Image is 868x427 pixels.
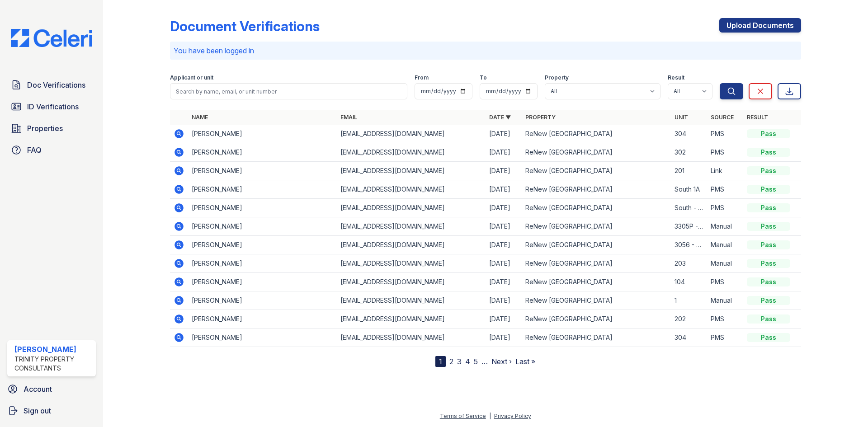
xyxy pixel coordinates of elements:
td: PMS [707,125,743,143]
td: [EMAIL_ADDRESS][DOMAIN_NAME] [337,236,486,254]
span: … [481,356,488,367]
td: [DATE] [486,143,522,162]
td: [EMAIL_ADDRESS][DOMAIN_NAME] [337,328,486,347]
td: Manual [707,291,743,310]
label: Applicant or unit [170,74,213,81]
td: ReNew [GEOGRAPHIC_DATA] [522,236,670,254]
div: Pass [747,166,790,175]
div: Pass [747,333,790,342]
a: Next › [491,357,512,366]
td: [EMAIL_ADDRESS][DOMAIN_NAME] [337,125,486,143]
a: Last » [515,357,535,366]
span: FAQ [27,145,42,155]
a: Terms of Service [440,413,486,419]
td: [EMAIL_ADDRESS][DOMAIN_NAME] [337,217,486,236]
td: 203 [671,254,707,273]
a: Result [747,114,768,121]
td: [EMAIL_ADDRESS][DOMAIN_NAME] [337,273,486,291]
label: From [415,74,429,81]
td: [DATE] [486,310,522,328]
div: Pass [747,148,790,157]
td: [PERSON_NAME] [188,310,337,328]
a: 5 [474,357,478,366]
a: Source [711,114,734,121]
a: 4 [465,357,470,366]
input: Search by name, email, or unit number [170,83,407,99]
span: Doc Verifications [27,80,85,90]
td: 104 [671,273,707,291]
label: Result [668,74,684,81]
td: 202 [671,310,707,328]
a: Doc Verifications [7,76,96,94]
td: [EMAIL_ADDRESS][DOMAIN_NAME] [337,310,486,328]
td: [DATE] [486,180,522,199]
td: ReNew [GEOGRAPHIC_DATA] [522,143,670,162]
div: 1 [435,356,446,367]
div: Pass [747,203,790,212]
a: Properties [7,119,96,137]
a: Property [525,114,556,121]
td: [PERSON_NAME] [188,162,337,180]
td: [EMAIL_ADDRESS][DOMAIN_NAME] [337,162,486,180]
div: Pass [747,129,790,138]
a: Privacy Policy [494,413,531,419]
td: [DATE] [486,125,522,143]
a: Date ▼ [489,114,511,121]
td: [EMAIL_ADDRESS][DOMAIN_NAME] [337,254,486,273]
td: [DATE] [486,217,522,236]
td: [DATE] [486,273,522,291]
div: Pass [747,277,790,286]
div: Pass [747,314,790,324]
td: [PERSON_NAME] [188,180,337,199]
td: [DATE] [486,199,522,217]
a: 2 [449,357,453,366]
a: Unit [675,114,688,121]
td: [EMAIL_ADDRESS][DOMAIN_NAME] [337,143,486,162]
div: Document Verifications [170,18,320,34]
div: | [489,413,491,419]
a: 3 [457,357,462,366]
a: Upload Documents [719,18,801,33]
a: ID Verifications [7,98,96,116]
td: ReNew [GEOGRAPHIC_DATA] [522,328,670,347]
a: Account [4,380,99,398]
td: [DATE] [486,328,522,347]
a: Email [340,114,357,121]
td: [PERSON_NAME] [188,328,337,347]
td: ReNew [GEOGRAPHIC_DATA] [522,310,670,328]
td: PMS [707,199,743,217]
a: FAQ [7,141,96,159]
td: [EMAIL_ADDRESS][DOMAIN_NAME] [337,291,486,310]
td: [DATE] [486,162,522,180]
td: [EMAIL_ADDRESS][DOMAIN_NAME] [337,199,486,217]
label: Property [545,74,569,81]
td: ReNew [GEOGRAPHIC_DATA] [522,162,670,180]
div: Pass [747,185,790,194]
td: [DATE] [486,291,522,310]
td: ReNew [GEOGRAPHIC_DATA] [522,273,670,291]
td: 3056 - 301 [671,236,707,254]
td: [PERSON_NAME] [188,125,337,143]
td: [EMAIL_ADDRESS][DOMAIN_NAME] [337,180,486,199]
td: [PERSON_NAME] [188,291,337,310]
span: Account [24,384,52,394]
td: 304 [671,328,707,347]
td: [PERSON_NAME] [188,236,337,254]
td: ReNew [GEOGRAPHIC_DATA] [522,199,670,217]
span: Sign out [24,405,51,416]
td: [PERSON_NAME] [188,143,337,162]
td: [PERSON_NAME] [188,217,337,236]
td: South - 1A [671,199,707,217]
div: Pass [747,222,790,231]
div: Pass [747,259,790,268]
td: 302 [671,143,707,162]
td: ReNew [GEOGRAPHIC_DATA] [522,291,670,310]
td: PMS [707,310,743,328]
td: ReNew [GEOGRAPHIC_DATA] [522,254,670,273]
a: Sign out [4,402,99,420]
span: Properties [27,123,63,134]
a: Name [192,114,208,121]
span: ID Verifications [27,101,79,112]
td: 3305P - 301 [671,217,707,236]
